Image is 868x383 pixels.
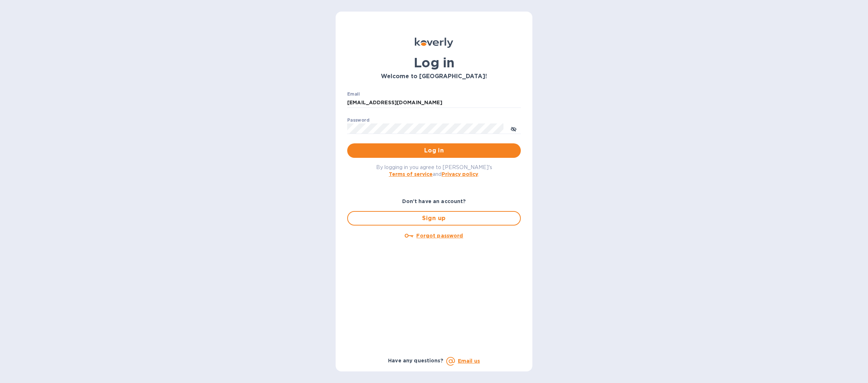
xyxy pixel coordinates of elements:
label: Email [347,92,360,96]
u: Forgot password [416,233,463,239]
a: Privacy policy [442,171,478,177]
a: Terms of service [389,171,433,177]
button: Log in [347,143,521,158]
button: Sign up [347,211,521,226]
img: Koverly [415,38,453,48]
button: toggle password visibility [506,121,521,136]
b: Don't have an account? [402,198,466,204]
span: Sign up [354,214,514,223]
span: By logging in you agree to [PERSON_NAME]'s and . [376,164,492,177]
input: Enter email address [347,97,521,108]
h3: Welcome to [GEOGRAPHIC_DATA]! [347,73,521,80]
span: Log in [353,146,515,155]
a: Email us [458,358,480,364]
h1: Log in [347,55,521,70]
b: Have any questions? [388,358,443,363]
label: Password [347,118,369,122]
